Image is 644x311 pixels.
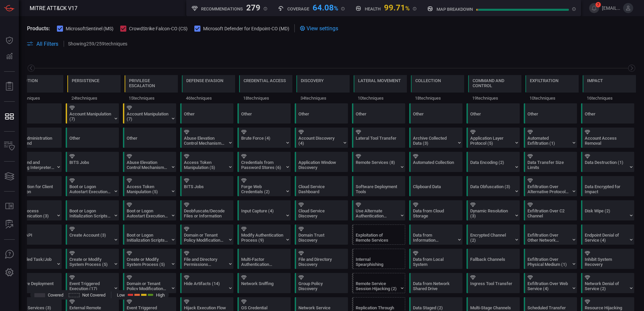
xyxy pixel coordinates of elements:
div: T1110: Brute Force [237,128,291,148]
div: Data Destruction (1) [585,160,627,170]
span: MITRE ATT&CK V17 [30,5,77,11]
div: Lateral Tool Transfer [356,136,398,146]
div: Data from Local System [413,257,455,267]
div: Other [413,111,455,122]
h5: Health [365,6,381,11]
div: T1570: Lateral Tool Transfer [352,128,405,148]
button: Rule Catalog [1,198,18,214]
div: Other [123,128,176,148]
div: Domain or Tenant Policy Modification (2) [127,281,169,291]
div: Software Deployment Tools [12,281,54,291]
div: Encrypted Channel (2) [470,233,512,243]
div: T1052: Exfiltration Over Physical Medium [524,249,577,269]
div: BITS Jobs [69,160,111,170]
div: 279 [246,3,260,11]
div: 18 techniques [411,93,464,103]
div: Inter-Process Communication (3) [12,208,54,218]
div: 24 techniques [67,93,121,103]
div: T1556: Modify Authentication Process [237,224,291,245]
span: High [156,292,165,298]
span: Not Covered [82,292,105,298]
div: Exfiltration Over Physical Medium (1) [527,257,570,267]
div: Forge Web Credentials (2) [241,184,283,194]
div: Other [69,136,111,146]
button: CrowdStrike Falcon-CO (CS) [120,25,188,32]
div: Boot or Logon Autostart Execution (14) [127,208,169,218]
div: Modify Authentication Process (9) [241,233,283,243]
div: Other [581,103,634,124]
div: T1020: Automated Exfiltration [524,128,577,148]
div: Boot or Logon Autostart Execution (14) [69,184,111,194]
div: T1498: Network Denial of Service [581,273,634,293]
div: Other [180,103,233,124]
div: Other [409,103,462,124]
div: TA0007: Discovery [296,75,350,103]
div: Lateral Movement [358,78,401,83]
div: TA0006: Credential Access [239,75,292,103]
div: T1548: Abuse Elevation Control Mechanism [180,128,233,148]
div: Other [241,111,283,122]
div: 46 techniques [182,93,235,103]
div: T1105: Ingress Tool Transfer [466,273,520,293]
div: Command and Scripting Interpreter (12) [12,160,54,170]
div: Privilege Escalation [129,78,173,88]
div: Deobfuscate/Decode Files or Information [184,208,226,218]
div: T1098: Account Manipulation [66,103,119,124]
div: 18 techniques [239,93,292,103]
div: 19 techniques [468,93,521,103]
div: Other [237,103,291,124]
span: Products: [27,25,50,32]
div: T1534: Internal Spearphishing (Not covered) [352,249,405,269]
span: Microsoft Defender for Endpoint-CO (MD) [203,26,289,31]
div: Endpoint Denial of Service (4) [585,233,627,243]
div: Dynamic Resolution (3) [470,208,512,218]
div: T1606: Forge Web Credentials [237,176,291,196]
div: 16 techniques [583,93,636,103]
div: Other [466,103,520,124]
div: T1547: Boot or Logon Autostart Execution [123,200,176,220]
div: T1040: Network Sniffing [237,273,291,293]
div: Create Account (3) [69,233,111,243]
div: Input Capture (4) [241,208,283,218]
button: Cards [1,168,18,184]
div: T1567: Exfiltration Over Web Service [524,273,577,293]
div: Other [184,111,226,122]
div: Data from Network Shared Drive [413,281,455,291]
div: Remote Service Session Hijacking (2) [356,281,398,291]
div: Access Token Manipulation (5) [127,184,169,194]
div: T1555: Credentials from Password Stores [237,152,291,172]
div: Cloud Service Dashboard [298,184,341,194]
div: T1621: Multi-Factor Authentication Request Generation [237,249,291,269]
button: ALERT ANALYSIS [1,216,18,233]
div: Exploitation for Client Execution [12,184,54,194]
div: 10 techniques [525,93,579,103]
div: T1615: Group Policy Discovery [295,273,348,293]
div: T1071: Application Layer Protocol [466,128,520,148]
div: T1543: Create or Modify System Process [66,249,119,269]
button: Reports [1,78,18,95]
div: T1573: Encrypted Channel [466,224,520,245]
div: T1563: Remote Service Session Hijacking (Not covered) [352,273,405,293]
div: T1037: Boot or Logon Initialization Scripts (Not covered) [123,224,176,245]
h5: Recommendations [201,6,243,11]
div: T1484: Domain or Tenant Policy Modification [180,224,233,245]
div: T1010: Application Window Discovery (Not covered) [295,152,348,172]
div: Boot or Logon Initialization Scripts (5) [127,233,169,243]
div: T1484: Domain or Tenant Policy Modification [123,273,176,293]
div: T1053: Scheduled Task/Job [8,249,62,269]
div: T1561: Disk Wipe (Not covered) [581,200,634,220]
span: % [405,5,410,12]
div: Other [12,111,54,122]
div: Multi-Factor Authentication Request Generation [241,257,283,267]
span: 7 [595,2,601,7]
div: 15 techniques [125,93,178,103]
div: T1203: Exploitation for Client Execution [8,176,62,196]
div: T1119: Automated Collection [409,152,462,172]
div: T1140: Deobfuscate/Decode Files or Information [180,200,233,220]
div: Other [356,111,398,122]
div: Exfiltration Over Alternative Protocol (3) [527,184,570,194]
div: Credential Access [244,78,286,83]
div: Domain or Tenant Policy Modification (2) [184,233,226,243]
div: TA0010: Exfiltration [525,75,579,103]
div: Data Transfer Size Limits [527,160,570,170]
